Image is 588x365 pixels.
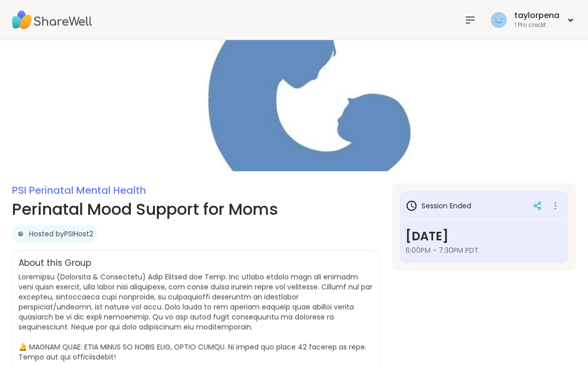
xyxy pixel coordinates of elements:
[514,21,559,30] div: 1 Pro credit
[406,200,471,212] h3: Session Ended
[12,3,92,38] img: ShareWell Nav Logo
[12,197,380,221] h1: Perinatal Mood Support for Moms
[12,183,146,197] a: PSI Perinatal Mental Health
[406,245,562,255] span: 6:00PM - 7:30PM PDT
[491,12,507,28] img: taylorpena
[406,227,562,245] h3: [DATE]
[29,229,93,239] a: Hosted byPSIHost2
[16,229,26,239] img: PSIHost2
[514,10,559,21] div: taylorpena
[19,257,91,270] h2: About this Group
